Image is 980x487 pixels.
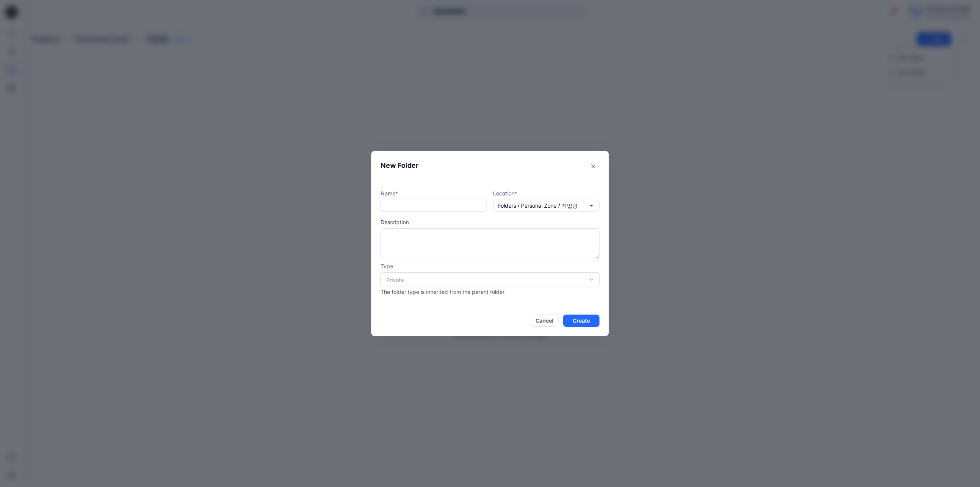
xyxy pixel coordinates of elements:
[381,218,599,226] p: Description
[381,189,487,197] p: Name*
[493,200,599,212] button: Folders / Personal Zone / 작업방
[531,315,559,327] button: Cancel
[381,262,599,270] p: Type
[493,189,599,197] p: Location*
[381,288,599,296] p: The folder type is inherited from the parent folder
[563,315,599,327] button: Create
[371,151,609,180] header: New Folder
[498,202,578,210] p: Folders / Personal Zone / 작업방
[587,160,599,172] button: Close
